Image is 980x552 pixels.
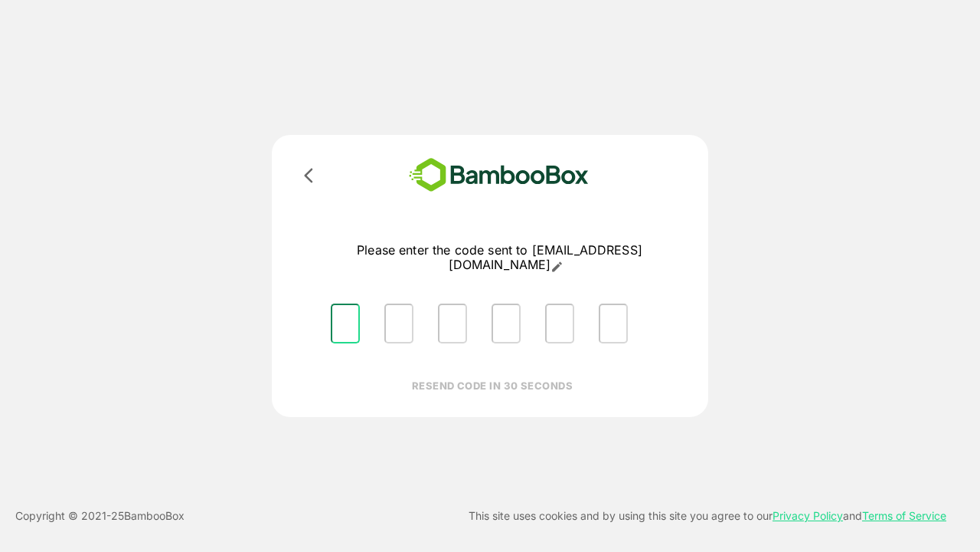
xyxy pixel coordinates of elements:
input: Please enter OTP character 6 [599,304,628,343]
a: Privacy Policy [773,509,843,522]
img: bamboobox [387,153,611,197]
p: Please enter the code sent to [EMAIL_ADDRESS][DOMAIN_NAME] [318,243,681,273]
input: Please enter OTP character 1 [331,304,360,343]
input: Please enter OTP character 3 [438,304,467,343]
input: Please enter OTP character 5 [545,304,574,343]
p: This site uses cookies and by using this site you agree to our and [469,507,946,525]
input: Please enter OTP character 4 [492,304,521,343]
p: Copyright © 2021- 25 BambooBox [15,507,185,525]
input: Please enter OTP character 2 [384,304,413,343]
a: Terms of Service [862,509,946,522]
